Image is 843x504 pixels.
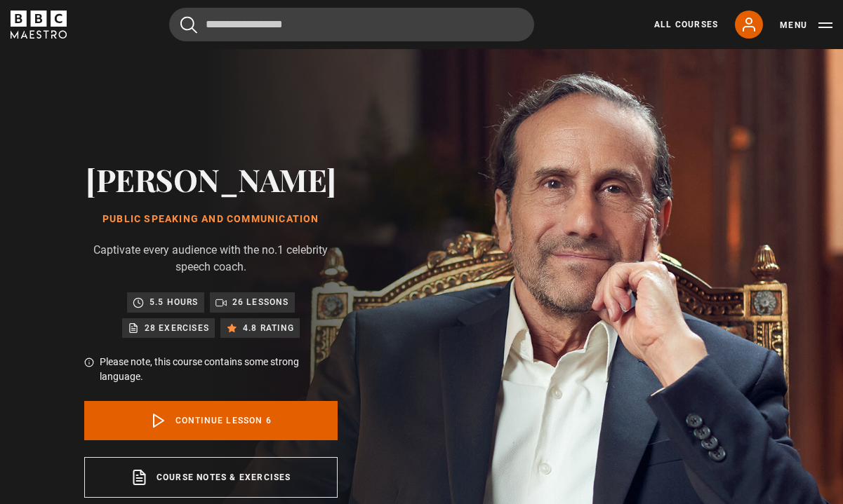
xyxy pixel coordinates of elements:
[11,11,67,39] svg: BBC Maestro
[84,161,338,197] h2: [PERSON_NAME]
[145,321,209,335] p: 28 exercises
[84,457,338,498] a: Course notes & exercises
[654,18,718,31] a: All Courses
[780,18,832,32] button: Toggle navigation
[180,16,197,34] button: Submit the search query
[84,401,338,440] a: Continue lesson 6
[232,295,289,309] p: 26 lessons
[84,214,338,225] h1: Public Speaking and Communication
[84,242,338,275] p: Captivate every audience with the no.1 celebrity speech coach.
[150,295,199,309] p: 5.5 hours
[169,8,534,41] input: Search
[100,355,338,384] p: Please note, this course contains some strong language.
[243,321,294,335] p: 4.8 rating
